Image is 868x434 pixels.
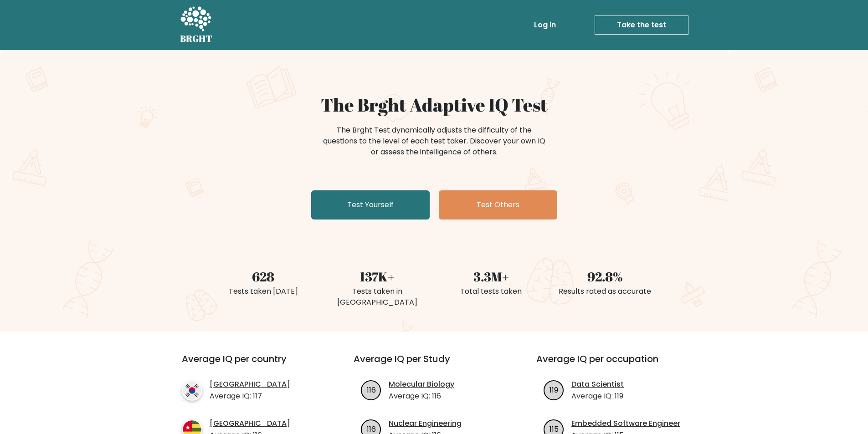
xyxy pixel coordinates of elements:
[326,267,429,286] div: 137K+
[554,267,657,286] div: 92.8%
[210,418,290,429] a: [GEOGRAPHIC_DATA]
[536,353,697,375] h3: Average IQ per occupation
[180,33,213,44] h5: BRGHT
[182,353,321,375] h3: Average IQ per country
[367,384,376,395] text: 116
[212,94,657,116] h1: The Brght Adaptive IQ Test
[571,418,680,429] a: Embedded Software Engineer
[212,286,315,297] div: Tests taken [DATE]
[440,286,543,297] div: Total tests taken
[182,380,202,401] img: country
[550,424,559,434] text: 115
[595,15,688,35] a: Take the test
[311,190,430,220] a: Test Yourself
[210,391,290,402] p: Average IQ: 117
[439,190,557,220] a: Test Others
[550,384,558,395] text: 119
[571,379,624,390] a: Data Scientist
[389,379,454,390] a: Molecular Biology
[326,286,429,308] div: Tests taken in [GEOGRAPHIC_DATA]
[571,391,624,402] p: Average IQ: 119
[210,379,290,390] a: [GEOGRAPHIC_DATA]
[389,418,462,429] a: Nuclear Engineering
[180,4,213,46] a: BRGHT
[354,353,514,375] h3: Average IQ per Study
[440,267,543,286] div: 3.3M+
[389,391,454,402] p: Average IQ: 116
[554,286,657,297] div: Results rated as accurate
[367,424,376,434] text: 116
[320,125,548,158] div: The Brght Test dynamically adjusts the difficulty of the questions to the level of each test take...
[530,16,560,34] a: Log in
[212,267,315,286] div: 628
